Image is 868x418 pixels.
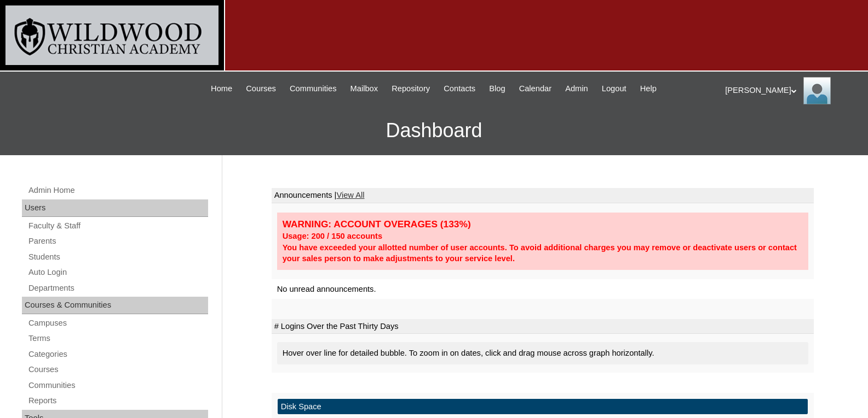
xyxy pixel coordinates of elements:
[803,77,831,104] img: Jill Isaac
[27,348,208,361] a: Categories
[205,83,238,95] a: Home
[635,83,662,95] a: Help
[27,316,208,330] a: Campuses
[27,332,208,345] a: Terms
[444,83,475,95] span: Contacts
[336,191,364,199] a: View All
[484,83,510,95] a: Blog
[290,83,337,95] span: Communities
[640,83,657,95] span: Help
[5,5,219,65] img: logo-white.png
[392,83,430,95] span: Repository
[27,184,208,197] a: Admin Home
[246,83,276,95] span: Courses
[725,77,857,104] div: [PERSON_NAME]
[27,234,208,248] a: Parents
[272,279,814,299] td: No unread announcements.
[27,250,208,264] a: Students
[283,232,382,240] strong: Usage: 200 / 150 accounts
[350,83,378,95] span: Mailbox
[283,242,803,264] div: You have exceeded your allotted number of user accounts. To avoid additional charges you may remo...
[596,83,632,95] a: Logout
[5,106,863,155] h3: Dashboard
[560,83,594,95] a: Admin
[345,83,384,95] a: Mailbox
[27,219,208,233] a: Faculty & Staff
[284,83,342,95] a: Communities
[27,281,208,295] a: Departments
[22,199,208,217] div: Users
[27,363,208,376] a: Courses
[438,83,481,95] a: Contacts
[519,83,551,95] span: Calendar
[602,83,626,95] span: Logout
[514,83,557,95] a: Calendar
[22,297,208,314] div: Courses & Communities
[211,83,232,95] span: Home
[240,83,281,95] a: Courses
[386,83,435,95] a: Repository
[27,379,208,392] a: Communities
[565,83,588,95] span: Admin
[27,266,208,279] a: Auto Login
[489,83,505,95] span: Blog
[278,399,808,415] td: Disk Space
[277,342,808,364] div: Hover over line for detailed bubble. To zoom in on dates, click and drag mouse across graph horiz...
[27,394,208,408] a: Reports
[283,218,803,231] div: WARNING: ACCOUNT OVERAGES (133%)
[272,319,814,334] td: # Logins Over the Past Thirty Days
[272,188,814,203] td: Announcements |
